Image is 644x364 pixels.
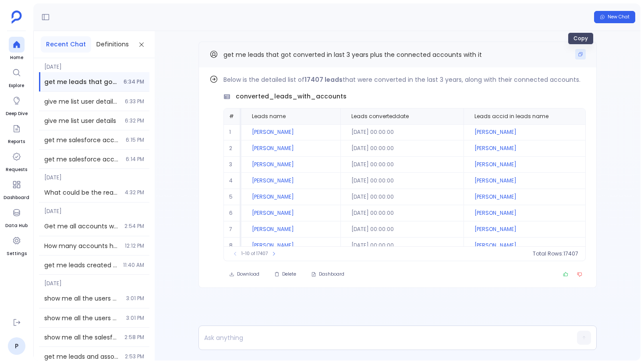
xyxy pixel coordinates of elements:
[464,189,603,205] td: [PERSON_NAME]
[319,271,344,277] span: Dashboard
[8,121,25,145] a: Reports
[8,138,25,145] span: Reports
[9,82,25,89] span: Explore
[351,113,409,120] span: Leads converteddate
[5,222,28,229] span: Data Hub
[4,194,29,201] span: Dashboard
[229,112,234,120] span: #
[563,250,578,257] span: 17407
[6,93,28,117] a: Deep Dive
[241,189,340,205] td: [PERSON_NAME]
[4,177,29,201] a: Dashboard
[241,250,268,257] span: 1-10 of 17407
[340,140,464,157] td: [DATE] 00:00:00
[464,173,603,189] td: [PERSON_NAME]
[224,189,241,205] td: 5
[608,14,630,20] span: New Chat
[464,221,603,238] td: [PERSON_NAME]
[538,77,572,84] span: Find out how
[533,250,563,257] span: Total Rows:
[224,221,241,238] td: 7
[304,75,343,84] strong: 17407 leads
[223,268,265,280] button: Download
[575,49,586,59] button: Copy
[126,315,144,322] span: 3:01 PM
[11,10,22,24] img: petavue logo
[241,124,340,140] td: [PERSON_NAME]
[126,156,144,163] span: 6:14 PM
[594,11,635,23] button: New Chat
[241,221,340,238] td: [PERSON_NAME]
[39,58,149,70] span: [DATE]
[44,155,120,164] span: get me salesforce accounts when it is last updated
[464,140,603,157] td: [PERSON_NAME]
[125,353,144,360] span: 2:53 PM
[340,238,464,254] td: [DATE] 00:00:00
[8,337,25,355] a: P
[6,149,27,173] a: Requests
[91,36,134,52] button: Definitions
[125,98,144,105] span: 6:33 PM
[269,268,302,280] button: Delete
[126,136,144,143] span: 6:15 PM
[44,136,120,144] span: get me salesforce accounts when it is last updated and salesforce users account details
[224,140,241,157] td: 2
[9,54,25,61] span: Home
[44,188,120,197] span: What could be the reasons few accounts do not have contacts attached to it?
[224,205,241,221] td: 6
[44,314,121,322] span: show me all the users with billing city in Florida
[44,352,120,361] span: get me leads and associated campaign details
[224,173,241,189] td: 4
[305,268,350,280] button: Dashboard
[224,238,241,254] td: 8
[464,124,603,140] td: [PERSON_NAME]
[241,238,340,254] td: [PERSON_NAME]
[124,334,144,341] span: 2:58 PM
[125,242,144,249] span: 12:12 PM
[340,221,464,238] td: [DATE] 00:00:00
[44,97,120,106] span: give me list user details from salesforce accounts
[237,271,259,277] span: Download
[340,205,464,221] td: [DATE] 00:00:00
[340,124,464,140] td: [DATE] 00:00:00
[241,140,340,157] td: [PERSON_NAME]
[464,238,603,254] td: [PERSON_NAME]
[44,294,121,303] span: show me all the users with billing city in Florida
[241,205,340,221] td: [PERSON_NAME]
[6,110,28,117] span: Deep Dive
[125,117,144,124] span: 6:32 PM
[282,271,296,277] span: Delete
[340,189,464,205] td: [DATE] 00:00:00
[44,116,120,125] span: give me list user details
[5,205,28,229] a: Data Hub
[39,275,149,287] span: [DATE]
[44,77,118,86] span: get me leads that got converted in last 3 years plus the connected accounts with it
[44,241,120,250] span: How many accounts have atleast one open opportunity?
[236,92,347,101] span: converted_leads_with_accounts
[124,78,144,85] span: 6:34 PM
[241,157,340,173] td: [PERSON_NAME]
[464,157,603,173] td: [PERSON_NAME]
[6,166,27,173] span: Requests
[41,36,91,52] button: Recent Chat
[224,124,241,140] td: 1
[223,74,586,85] p: Below is the detailed list of that were converted in the last 3 years, along with their connected...
[124,223,144,230] span: 2:54 PM
[44,261,118,269] span: get me leads created data and salesforce campaign members in a single table
[532,74,586,87] button: Find out how
[7,250,27,257] span: Settings
[568,32,594,45] div: Copy
[44,222,119,231] span: Get me all accounts where csm is Sean
[123,262,144,269] span: 11:40 AM
[474,113,548,120] span: Leads accid in leads name
[464,205,603,221] td: [PERSON_NAME]
[340,157,464,173] td: [DATE] 00:00:00
[126,295,144,302] span: 3:01 PM
[224,157,241,173] td: 3
[241,173,340,189] td: [PERSON_NAME]
[44,333,119,342] span: show me all the salesforce users for the last 2 years
[125,189,144,196] span: 4:32 PM
[9,37,25,61] a: Home
[252,113,286,120] span: Leads name
[223,50,482,59] span: get me leads that got converted in last 3 years plus the connected accounts with it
